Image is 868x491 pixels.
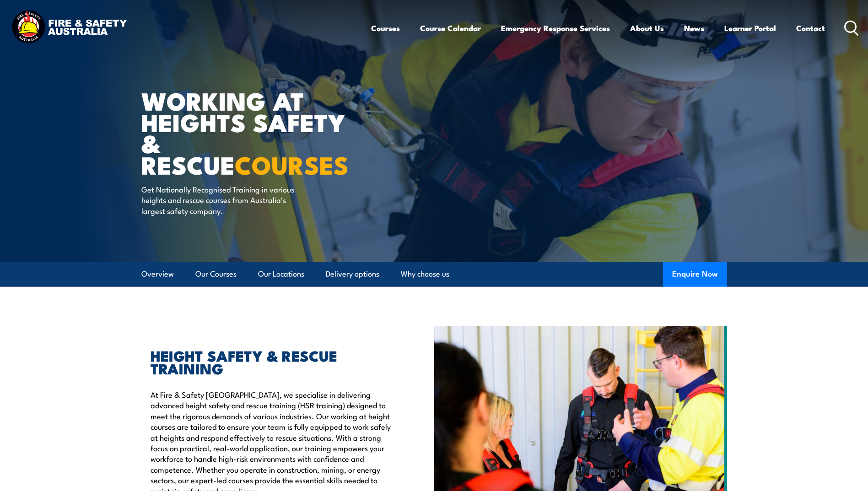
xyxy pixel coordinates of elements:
a: Overview [141,262,174,286]
a: Emergency Response Services [501,16,610,40]
h1: WORKING AT HEIGHTS SAFETY & RESCUE [141,90,367,175]
a: Our Courses [195,262,237,286]
a: News [684,16,704,40]
a: About Us [630,16,664,40]
a: Contact [796,16,825,40]
a: Delivery options [326,262,379,286]
a: Courses [371,16,400,40]
button: Enquire Now [663,262,727,287]
a: Why choose us [401,262,449,286]
a: Our Locations [258,262,304,286]
a: Learner Portal [724,16,776,40]
h2: HEIGHT SAFETY & RESCUE TRAINING [151,349,392,374]
a: Course Calendar [420,16,481,40]
p: Get Nationally Recognised Training in various heights and rescue courses from Australia’s largest... [141,184,308,216]
strong: COURSES [235,145,349,183]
